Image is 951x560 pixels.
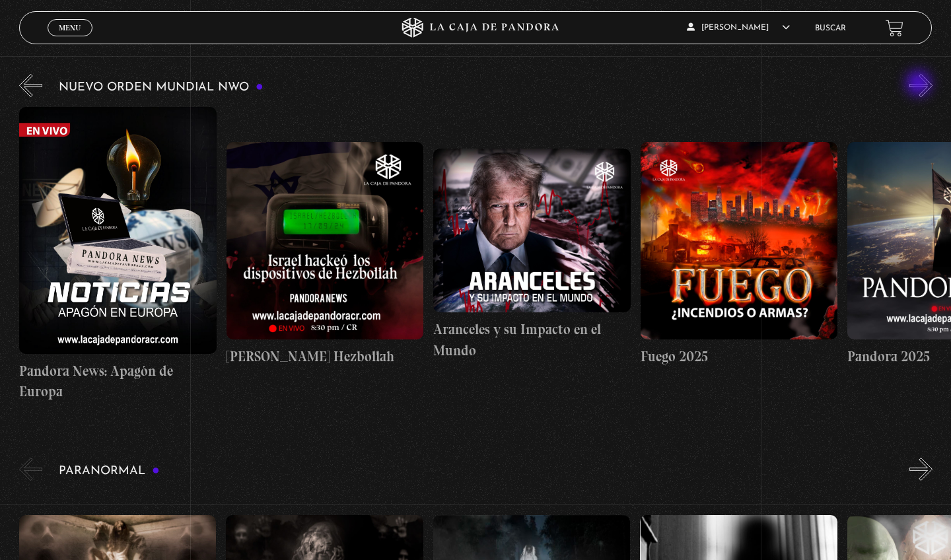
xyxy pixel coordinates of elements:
[19,74,42,97] button: Previous
[59,81,264,94] h3: Nuevo Orden Mundial NWO
[433,319,631,361] h4: Aranceles y su Impacto en el Mundo
[641,346,838,367] h4: Fuego 2025
[19,107,217,402] a: Pandora News: Apagón de Europa
[815,24,846,32] a: Buscar
[227,346,424,367] h4: [PERSON_NAME] Hezbollah
[909,458,933,481] button: Next
[55,35,86,44] span: Cerrar
[59,465,160,477] h3: Paranormal
[227,107,424,402] a: [PERSON_NAME] Hezbollah
[59,24,81,32] span: Menu
[641,107,838,402] a: Fuego 2025
[886,18,903,36] a: View your shopping cart
[19,361,217,402] h4: Pandora News: Apagón de Europa
[19,458,42,481] button: Previous
[433,107,631,402] a: Aranceles y su Impacto en el Mundo
[687,24,790,32] span: [PERSON_NAME]
[909,74,933,97] button: Next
